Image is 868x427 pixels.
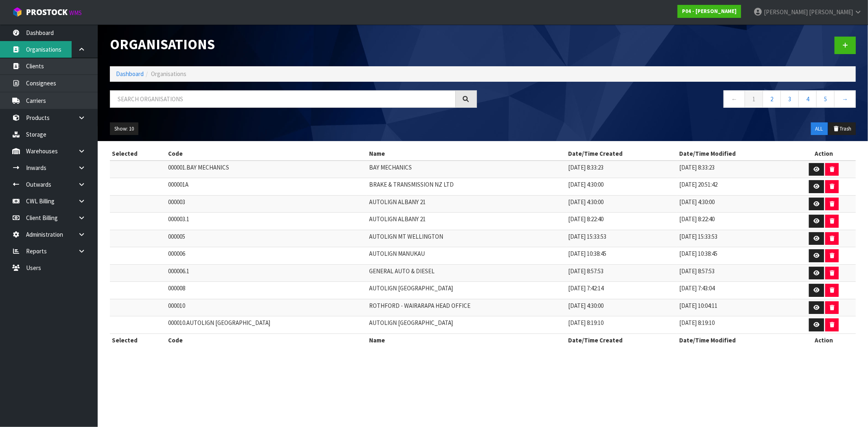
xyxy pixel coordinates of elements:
span: [PERSON_NAME] [809,8,853,16]
th: Action [792,333,856,346]
a: 1 [745,90,763,108]
h1: Organisations [110,37,477,52]
th: Date/Time Created [566,147,677,160]
td: BRAKE & TRANSMISSION NZ LTD [367,178,566,196]
small: WMS [69,9,82,17]
nav: Page navigation [489,90,856,110]
td: [DATE] 8:19:10 [677,316,792,334]
strong: P04 - [PERSON_NAME] [682,8,737,15]
a: 5 [816,90,835,108]
button: ALL [811,122,828,135]
td: 000001.BAY MECHANICS [166,161,367,178]
a: ← [724,90,745,108]
th: Name [367,147,566,160]
td: [DATE] 8:57:53 [566,264,677,282]
td: [DATE] 4:30:00 [566,178,677,196]
td: 000006.1 [166,264,367,282]
td: AUTOLIGN MT WELLINGTON [367,230,566,247]
td: [DATE] 8:19:10 [566,316,677,334]
th: Selected [110,333,166,346]
th: Action [792,147,856,160]
a: 4 [798,90,817,108]
td: [DATE] 7:42:14 [566,282,677,299]
td: ROTHFORD - WAIRARAPA HEAD OFFICE [367,299,566,316]
button: Trash [829,122,856,135]
span: [PERSON_NAME] [764,8,808,16]
td: AUTOLIGN ALBANY 21 [367,213,566,230]
td: [DATE] 20:51:42 [677,178,792,196]
td: AUTOLIGN [GEOGRAPHIC_DATA] [367,316,566,334]
td: 000003 [166,195,367,213]
td: [DATE] 10:38:45 [677,247,792,265]
span: ProStock [26,7,68,17]
td: [DATE] 8:57:53 [677,264,792,282]
td: AUTOLIGN ALBANY 21 [367,195,566,213]
td: AUTOLIGN MANUKAU [367,247,566,265]
td: 000010 [166,299,367,316]
td: [DATE] 4:30:00 [566,299,677,316]
th: Name [367,333,566,346]
td: 000003.1 [166,213,367,230]
a: Dashboard [116,70,144,78]
th: Date/Time Modified [677,147,792,160]
input: Search organisations [110,90,456,108]
td: AUTOLIGN [GEOGRAPHIC_DATA] [367,282,566,299]
td: GENERAL AUTO & DIESEL [367,264,566,282]
a: 3 [781,90,799,108]
img: cube-alt.png [12,7,22,17]
a: → [834,90,856,108]
td: [DATE] 8:22:40 [566,213,677,230]
td: [DATE] 7:43:04 [677,282,792,299]
th: Date/Time Created [566,333,677,346]
a: 2 [763,90,781,108]
th: Code [166,333,367,346]
th: Code [166,147,367,160]
td: [DATE] 8:33:23 [677,161,792,178]
td: [DATE] 4:30:00 [566,195,677,213]
td: [DATE] 15:33:53 [677,230,792,247]
td: 000005 [166,230,367,247]
td: [DATE] 4:30:00 [677,195,792,213]
td: [DATE] 15:33:53 [566,230,677,247]
td: [DATE] 8:22:40 [677,213,792,230]
td: 000001A [166,178,367,196]
td: [DATE] 10:04:11 [677,299,792,316]
th: Date/Time Modified [677,333,792,346]
span: Organisations [151,70,186,78]
td: 000008 [166,282,367,299]
td: [DATE] 10:38:45 [566,247,677,265]
td: [DATE] 8:33:23 [566,161,677,178]
td: 000006 [166,247,367,265]
td: BAY MECHANICS [367,161,566,178]
th: Selected [110,147,166,160]
button: Show: 10 [110,122,138,135]
a: P04 - [PERSON_NAME] [678,5,741,18]
td: 000010.AUTOLIGN [GEOGRAPHIC_DATA] [166,316,367,334]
